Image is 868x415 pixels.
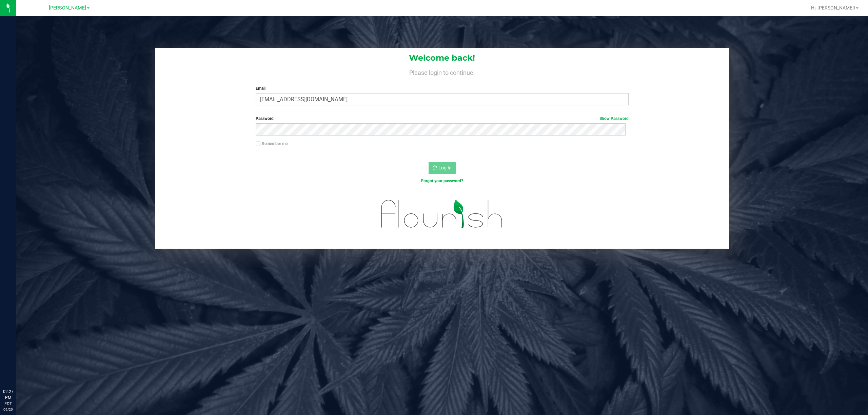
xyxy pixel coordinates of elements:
h4: Please login to continue. [155,68,730,76]
img: flourish_logo.svg [370,191,514,237]
p: 02:27 PM EDT [3,389,13,407]
span: Hi, [PERSON_NAME]! [811,5,855,11]
button: Log In [429,162,456,174]
h1: Welcome back! [155,54,730,62]
a: Forgot your password? [421,179,463,183]
label: Remember me [256,141,288,147]
span: Log In [438,165,452,170]
a: Show Password [599,116,629,121]
p: 09/20 [3,407,13,412]
span: [PERSON_NAME] [49,5,86,11]
span: Password [256,116,274,121]
input: Remember me [256,142,260,146]
label: Email [256,85,629,91]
